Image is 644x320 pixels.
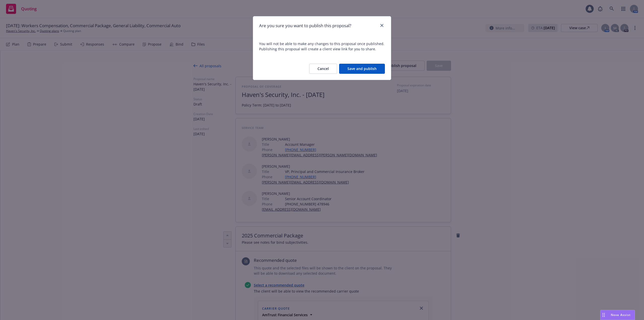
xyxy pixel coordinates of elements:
span: Nova Assist [611,313,631,317]
div: Drag to move [600,310,607,320]
span: You will not be able to make any changes to this proposal once published. Publishing this proposa... [259,41,385,52]
a: close [379,22,385,28]
button: Nova Assist [600,310,635,320]
button: Save and publish [339,64,385,74]
h1: Are you sure you want to publish this proposal? [259,22,351,29]
button: Cancel [309,64,337,74]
